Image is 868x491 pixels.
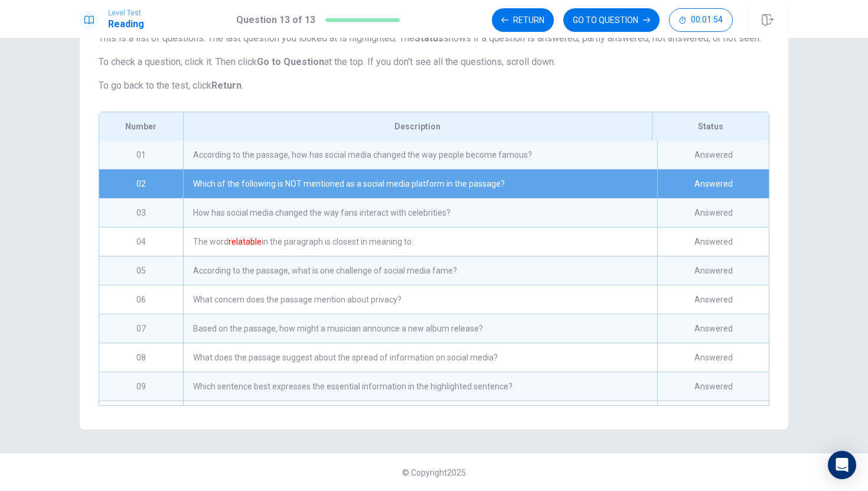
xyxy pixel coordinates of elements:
[183,141,657,169] div: According to the passage, how has social media changed the way people become famous?
[99,112,183,141] div: Number
[492,8,554,32] button: Return
[657,141,769,169] div: Answered
[415,32,443,44] strong: Status
[99,199,183,227] div: 03
[691,15,723,25] span: 00:01:54
[652,112,769,141] div: Status
[99,55,769,69] p: To check a question, click it. Then click at the top. If you don't see all the questions, scroll ...
[99,31,769,45] p: This is a list of questions. The last question you looked at is highlighted. The shows if a quest...
[257,56,324,67] strong: Go to Question
[657,256,769,285] div: Answered
[211,80,242,91] strong: Return
[657,199,769,227] div: Answered
[183,401,657,430] div: This has led to the creation of many online communities centered around shared interests.
[99,227,183,256] div: 04
[183,256,657,285] div: According to the passage, what is one challenge of social media fame?
[183,343,657,372] div: What does the passage suggest about the spread of information on social media?
[657,343,769,372] div: Answered
[183,314,657,343] div: Based on the passage, how might a musician announce a new album release?
[183,199,657,227] div: How has social media changed the way fans interact with celebrities?
[657,227,769,256] div: Answered
[657,401,769,430] div: Answered
[99,372,183,401] div: 09
[402,468,466,477] span: © Copyright 2025
[657,285,769,314] div: Answered
[183,227,657,256] div: The word in the paragraph is closest in meaning to:
[236,13,315,27] h1: Question 13 of 13
[657,170,769,198] div: Answered
[183,372,657,401] div: Which sentence best expresses the essential information in the highlighted sentence?
[183,285,657,314] div: What concern does the passage mention about privacy?
[99,79,769,93] p: To go back to the test, click .
[99,401,183,430] div: 10
[108,9,144,17] span: Level Test
[563,8,660,32] button: GO TO QUESTION
[99,170,183,198] div: 02
[99,256,183,285] div: 05
[657,314,769,343] div: Answered
[828,451,856,479] div: Open Intercom Messenger
[669,8,733,32] button: 00:01:54
[99,343,183,372] div: 08
[183,170,657,198] div: Which of the following is NOT mentioned as a social media platform in the passage?
[183,112,652,141] div: Description
[99,285,183,314] div: 06
[99,314,183,343] div: 07
[108,17,144,31] h1: Reading
[657,372,769,401] div: Answered
[99,141,183,169] div: 01
[229,237,262,246] font: relatable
